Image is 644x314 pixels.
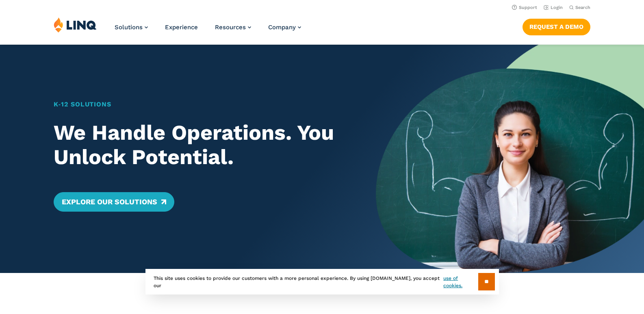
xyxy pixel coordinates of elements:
a: Request a Demo [523,19,590,35]
img: LINQ | K‑12 Software [54,17,97,32]
div: This site uses cookies to provide our customers with a more personal experience. By using [DOMAIN... [145,269,499,295]
button: Open Search Bar [569,4,590,11]
a: use of cookies. [443,275,478,289]
a: Company [268,24,301,31]
h1: K‑12 Solutions [54,100,349,109]
span: Resources [215,24,246,31]
a: Explore Our Solutions [54,192,174,212]
a: Experience [165,24,198,31]
a: Support [512,5,537,10]
h2: We Handle Operations. You Unlock Potential. [54,121,349,169]
a: Solutions [115,24,148,31]
a: Resources [215,24,251,31]
img: Home Banner [376,45,644,273]
span: Company [268,24,296,31]
a: Login [544,5,563,10]
span: Solutions [115,24,143,31]
span: Search [575,5,590,10]
nav: Primary Navigation [115,17,301,44]
nav: Button Navigation [523,17,590,35]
